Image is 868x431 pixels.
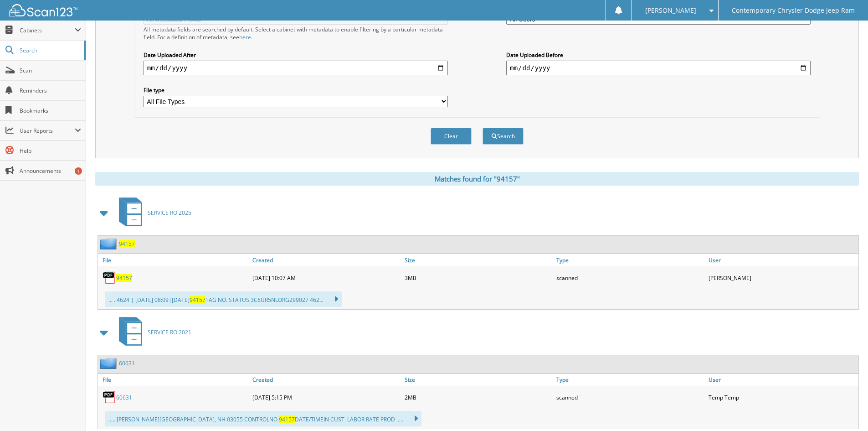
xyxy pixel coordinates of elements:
[20,87,81,94] span: Reminders
[144,61,448,75] input: start
[554,388,706,406] div: scanned
[113,195,191,231] a: SERVICE RO 2025
[20,147,81,155] span: Help
[144,51,448,59] label: Date Uploaded After
[279,415,295,423] span: 94157
[250,269,402,287] div: [DATE] 10:07 AM
[100,238,119,249] img: folder2.png
[103,390,116,404] img: PDF.png
[554,269,706,287] div: scanned
[506,51,811,59] label: Date Uploaded Before
[402,254,555,266] a: Size
[144,86,448,94] label: File type
[119,240,135,248] a: 94157
[483,128,524,145] button: Search
[116,394,132,401] a: 60631
[144,26,448,41] div: All metadata fields are searched by default. Select a cabinet with metadata to enable filtering b...
[402,374,555,386] a: Size
[20,26,75,34] span: Cabinets
[98,374,250,386] a: File
[100,358,119,369] img: folder2.png
[148,328,191,336] span: SERVICE RO 2021
[105,411,421,426] div: ..... [PERSON_NAME][GEOGRAPHIC_DATA], NH 03055 CONTROLNO. DATE/TIMEIN CUST. LABOR RATE PROD .....
[119,359,135,367] a: 60631
[732,8,855,13] span: Contemporary Chrysler Dodge Jeep Ram
[402,388,555,406] div: 2MB
[9,4,77,16] img: scan123-logo-white.svg
[554,374,706,386] a: Type
[706,254,858,266] a: User
[822,387,868,431] iframe: Chat Widget
[431,128,472,145] button: Clear
[103,271,116,285] img: PDF.png
[706,269,858,287] div: [PERSON_NAME]
[706,388,858,406] div: Temp Temp
[20,107,81,114] span: Bookmarks
[645,8,696,13] span: [PERSON_NAME]
[20,127,75,135] span: User Reports
[148,209,191,217] span: SERVICE RO 2025
[98,254,250,266] a: File
[116,274,132,282] a: 94157
[250,374,402,386] a: Created
[250,388,402,406] div: [DATE] 5:15 PM
[20,67,81,74] span: Scan
[250,254,402,266] a: Created
[239,33,251,41] a: here
[554,254,706,266] a: Type
[20,47,80,54] span: Search
[190,296,205,304] span: 94157
[113,314,191,350] a: SERVICE RO 2021
[75,167,82,175] div: 1
[20,167,81,175] span: Announcements
[105,291,342,307] div: ... . 4624 | [DATE] 08:09|[DATE] TAG NO. STATUS 3C6UR5NLORG299027 462...
[402,269,555,287] div: 3MB
[506,61,811,75] input: end
[95,172,859,186] div: Matches found for "94157"
[706,374,858,386] a: User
